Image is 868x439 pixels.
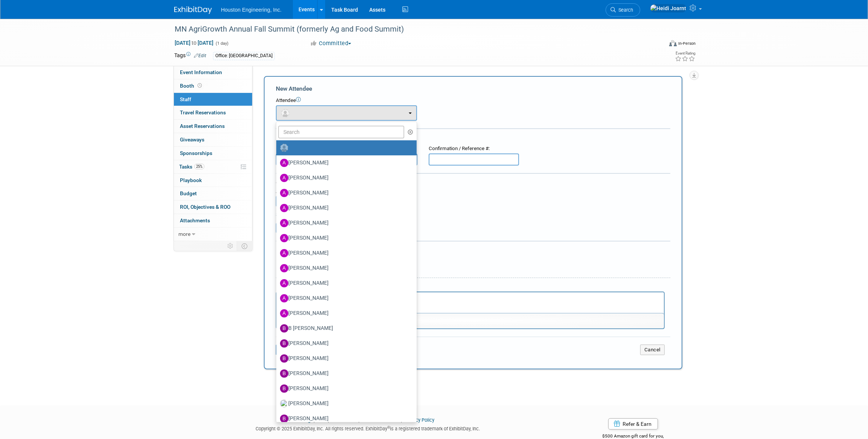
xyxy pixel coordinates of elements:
[280,262,409,274] label: [PERSON_NAME]
[180,69,222,75] span: Event Information
[280,232,409,244] label: [PERSON_NAME]
[174,6,212,14] img: ExhibitDay
[280,309,288,317] img: A.jpg
[276,283,665,290] div: Notes
[387,425,390,430] sup: ®
[280,277,409,289] label: [PERSON_NAME]
[276,134,670,141] div: Registration / Ticket Info (optional)
[618,39,696,50] div: Event Format
[276,179,670,187] div: Cost:
[280,174,288,182] img: A.jpg
[280,369,288,378] img: B.jpg
[280,217,409,229] label: [PERSON_NAME]
[280,354,288,363] img: B.jpg
[280,415,288,423] img: B.jpg
[194,164,204,169] span: 25%
[224,241,237,251] td: Personalize Event Tab Strip
[675,52,695,55] div: Event Rating
[194,53,206,58] a: Edit
[190,40,198,46] span: to
[280,219,288,227] img: A.jpg
[280,187,409,199] label: [PERSON_NAME]
[280,384,288,393] img: B.jpg
[280,204,288,212] img: A.jpg
[280,144,288,152] img: Unassigned-User-Icon.png
[606,3,640,17] a: Search
[280,264,288,272] img: A.jpg
[280,352,409,365] label: [PERSON_NAME]
[180,177,202,183] span: Playbook
[280,339,288,348] img: B.jpg
[237,241,253,251] td: Toggle Event Tabs
[174,133,252,146] a: Giveaways
[616,7,633,13] span: Search
[280,322,409,334] label: B [PERSON_NAME]
[278,126,404,138] input: Search
[174,228,252,241] a: more
[180,96,191,102] span: Staff
[180,217,210,223] span: Attachments
[174,52,206,60] td: Tags
[280,247,409,259] label: [PERSON_NAME]
[429,145,519,152] div: Confirmation / Reference #:
[178,231,190,237] span: more
[669,40,677,46] img: Format-Inperson.png
[174,93,252,106] a: Staff
[608,418,658,430] a: Refer & Earn
[280,292,409,304] label: [PERSON_NAME]
[276,246,670,254] div: Misc. Attachments & Notes
[280,324,288,333] img: B.jpg
[280,159,288,167] img: A.jpg
[276,85,670,93] div: New Attendee
[179,164,204,170] span: Tasks
[277,292,664,313] iframe: Rich Text Area
[213,52,275,60] div: Office: [GEOGRAPHIC_DATA]
[280,337,409,349] label: [PERSON_NAME]
[174,160,252,173] a: Tasks25%
[180,204,230,210] span: ROI, Objectives & ROO
[280,157,409,169] label: [PERSON_NAME]
[180,190,197,196] span: Budget
[405,417,434,423] a: Privacy Policy
[280,294,288,302] img: A.jpg
[174,187,252,200] a: Budget
[280,383,409,395] label: [PERSON_NAME]
[174,66,252,79] a: Event Information
[174,147,252,160] a: Sponsorships
[174,424,561,432] div: Copyright © 2025 ExhibitDay, Inc. All rights reserved. ExhibitDay is a registered trademark of Ex...
[280,398,409,410] label: [PERSON_NAME]
[174,106,252,119] a: Travel Reservations
[196,83,203,88] span: Booth not reserved yet
[280,368,409,380] label: [PERSON_NAME]
[640,345,665,355] button: Cancel
[280,172,409,184] label: [PERSON_NAME]
[276,97,670,104] div: Attendee
[280,279,288,287] img: A.jpg
[221,7,282,13] span: Houston Engineering, Inc.
[280,413,409,425] label: [PERSON_NAME]
[172,23,651,36] div: MN AgriGrowth Annual Fall Summit (formerly Ag and Food Summit)
[180,123,225,129] span: Asset Reservations
[180,83,203,89] span: Booth
[174,201,252,214] a: ROI, Objectives & ROO
[174,39,214,46] span: [DATE] [DATE]
[174,214,252,227] a: Attachments
[280,189,288,197] img: A.jpg
[280,202,409,214] label: [PERSON_NAME]
[650,4,687,12] img: Heidi Joarnt
[174,79,252,93] a: Booth
[678,41,696,46] div: In-Person
[280,307,409,319] label: [PERSON_NAME]
[174,120,252,133] a: Asset Reservations
[280,234,288,242] img: A.jpg
[180,150,212,156] span: Sponsorships
[280,249,288,257] img: A.jpg
[180,109,226,115] span: Travel Reservations
[180,137,204,143] span: Giveaways
[174,174,252,187] a: Playbook
[308,39,355,47] button: Committed
[215,41,228,46] span: (1 day)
